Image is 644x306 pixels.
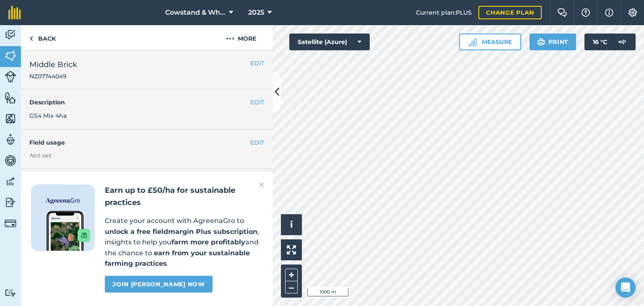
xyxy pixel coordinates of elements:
[21,25,64,50] a: Back
[105,276,212,293] a: Join [PERSON_NAME] now
[105,184,262,209] h2: Earn up to £50/ha for sustainable practices
[250,59,264,68] button: EDIT
[5,289,16,297] img: svg+xml;base64,PD94bWwgdmVyc2lvbj0iMS4wIiBlbmNvZGluZz0idXRmLTgiPz4KPCEtLSBHZW5lcmF0b3I6IEFkb2JlIE...
[5,196,16,209] img: svg+xml;base64,PD94bWwgdmVyc2lvbj0iMS4wIiBlbmNvZGluZz0idXRmLTgiPz4KPCEtLSBHZW5lcmF0b3I6IEFkb2JlIE...
[605,8,613,18] img: svg+xml;base64,PHN2ZyB4bWxucz0iaHR0cDovL3d3dy53My5vcmcvMjAwMC9zdmciIHdpZHRoPSIxNyIgaGVpZ2h0PSIxNy...
[593,34,607,50] span: 16 ° C
[5,71,16,83] img: svg+xml;base64,PD94bWwgdmVyc2lvbj0iMS4wIiBlbmNvZGluZz0idXRmLTgiPz4KPCEtLSBHZW5lcmF0b3I6IEFkb2JlIE...
[29,34,33,44] img: svg+xml;base64,PHN2ZyB4bWxucz0iaHR0cDovL3d3dy53My5vcmcvMjAwMC9zdmciIHdpZHRoPSI5IiBoZWlnaHQ9IjI0Ii...
[628,8,638,17] img: A cog icon
[29,59,77,70] span: Middle Brick
[105,215,262,269] p: Create your account with AgreenaGro to , insights to help you and the chance to .
[557,8,567,17] img: Two speech bubbles overlapping with the left bubble in the forefront
[29,138,250,147] h4: Field usage
[478,6,542,19] a: Change plan
[29,98,264,107] h4: Description
[5,112,16,125] img: svg+xml;base64,PHN2ZyB4bWxucz0iaHR0cDovL3d3dy53My5vcmcvMjAwMC9zdmciIHdpZHRoPSI1NiIgaGVpZ2h0PSI2MC...
[29,72,77,80] span: NZ07744049
[5,29,16,41] img: svg+xml;base64,PD94bWwgdmVyc2lvbj0iMS4wIiBlbmNvZGluZz0idXRmLTgiPz4KPCEtLSBHZW5lcmF0b3I6IEFkb2JlIE...
[416,8,472,17] span: Current plan : PLUS
[285,269,298,281] button: +
[468,38,477,46] img: Ruler icon
[47,211,90,251] img: Screenshot of the Gro app
[5,154,16,167] img: svg+xml;base64,PD94bWwgdmVyc2lvbj0iMS4wIiBlbmNvZGluZz0idXRmLTgiPz4KPCEtLSBHZW5lcmF0b3I6IEFkb2JlIE...
[281,214,302,235] button: i
[581,8,591,17] img: A question mark icon
[29,112,67,119] span: GS4 Mix 4ha
[285,281,298,293] button: –
[290,219,293,230] span: i
[287,245,296,254] img: Four arrows, one pointing top left, one top right, one bottom right and the last bottom left
[105,228,257,236] strong: unlock a free fieldmargin Plus subscription
[105,249,250,268] strong: earn from your sustainable farming practices
[250,138,264,147] button: EDIT
[259,180,264,190] img: svg+xml;base64,PHN2ZyB4bWxucz0iaHR0cDovL3d3dy53My5vcmcvMjAwMC9zdmciIHdpZHRoPSIyMiIgaGVpZ2h0PSIzMC...
[459,34,521,50] button: Measure
[250,98,264,107] button: EDIT
[226,34,234,44] img: svg+xml;base64,PHN2ZyB4bWxucz0iaHR0cDovL3d3dy53My5vcmcvMjAwMC9zdmciIHdpZHRoPSIyMCIgaGVpZ2h0PSIyNC...
[8,6,21,19] img: fieldmargin Logo
[289,34,370,50] button: Satellite (Azure)
[248,8,264,18] span: 2025
[5,133,16,146] img: svg+xml;base64,PD94bWwgdmVyc2lvbj0iMS4wIiBlbmNvZGluZz0idXRmLTgiPz4KPCEtLSBHZW5lcmF0b3I6IEFkb2JlIE...
[537,37,545,47] img: svg+xml;base64,PHN2ZyB4bWxucz0iaHR0cDovL3d3dy53My5vcmcvMjAwMC9zdmciIHdpZHRoPSIxOSIgaGVpZ2h0PSIyNC...
[5,49,16,62] img: svg+xml;base64,PHN2ZyB4bWxucz0iaHR0cDovL3d3dy53My5vcmcvMjAwMC9zdmciIHdpZHRoPSI1NiIgaGVpZ2h0PSI2MC...
[165,8,226,18] span: Cowstand & White House
[29,151,264,160] div: Not set
[5,175,16,188] img: svg+xml;base64,PD94bWwgdmVyc2lvbj0iMS4wIiBlbmNvZGluZz0idXRmLTgiPz4KPCEtLSBHZW5lcmF0b3I6IEFkb2JlIE...
[171,238,245,246] strong: farm more profitably
[615,277,636,298] div: Open Intercom Messenger
[584,34,636,50] button: 16 °C
[614,34,631,50] img: svg+xml;base64,PD94bWwgdmVyc2lvbj0iMS4wIiBlbmNvZGluZz0idXRmLTgiPz4KPCEtLSBHZW5lcmF0b3I6IEFkb2JlIE...
[21,169,250,186] h4: Boundary
[530,34,576,50] button: Print
[210,25,273,50] button: More
[5,218,16,229] img: svg+xml;base64,PD94bWwgdmVyc2lvbj0iMS4wIiBlbmNvZGluZz0idXRmLTgiPz4KPCEtLSBHZW5lcmF0b3I6IEFkb2JlIE...
[5,91,16,104] img: svg+xml;base64,PHN2ZyB4bWxucz0iaHR0cDovL3d3dy53My5vcmcvMjAwMC9zdmciIHdpZHRoPSI1NiIgaGVpZ2h0PSI2MC...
